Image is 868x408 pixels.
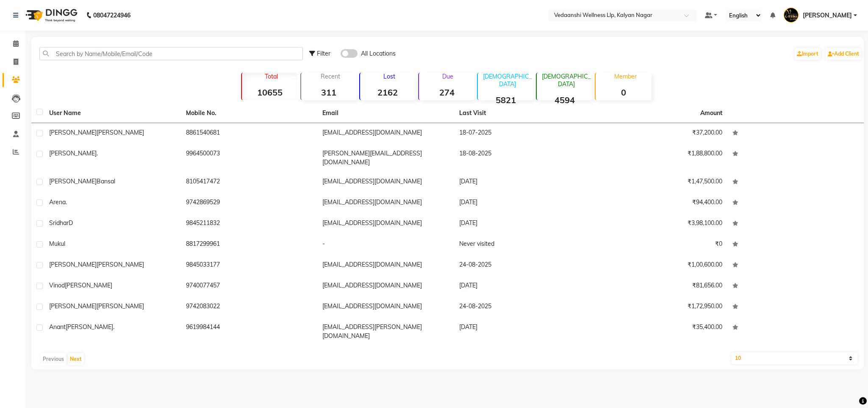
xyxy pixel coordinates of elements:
[419,87,474,98] strong: 274
[317,297,454,318] td: [EMAIL_ADDRESS][DOMAIN_NAME]
[591,297,727,318] td: ₹1,72,950.00
[97,302,144,310] span: [PERSON_NAME]
[181,297,318,318] td: 9742083022
[478,95,533,105] strong: 5821
[49,281,65,289] span: Vinod
[591,123,727,144] td: ₹37,200.00
[454,276,591,297] td: [DATE]
[695,104,727,123] th: Amount
[317,50,330,57] span: Filter
[65,281,112,289] span: [PERSON_NAME]
[181,276,318,297] td: 9740077457
[22,3,80,27] img: logo
[181,104,318,123] th: Mobile No.
[540,73,592,88] p: [DEMOGRAPHIC_DATA]
[591,144,727,172] td: ₹1,88,800.00
[784,8,799,23] img: Ashik
[49,240,65,248] span: Mukul
[795,48,821,60] a: Import
[361,49,396,58] span: All Locations
[49,261,97,268] span: [PERSON_NAME]
[591,255,727,276] td: ₹1,00,600.00
[69,219,73,227] span: D
[49,129,97,136] span: [PERSON_NAME]
[454,123,591,144] td: 18-07-2025
[317,214,454,234] td: [EMAIL_ADDRESS][DOMAIN_NAME]
[421,73,474,80] p: Due
[181,255,318,276] td: 9845033177
[591,172,727,193] td: ₹1,47,500.00
[49,219,69,227] span: Sridhar
[317,234,454,255] td: -
[49,177,97,185] span: [PERSON_NAME]
[454,104,591,123] th: Last Visit
[317,193,454,214] td: [EMAIL_ADDRESS][DOMAIN_NAME]
[49,323,66,331] span: Anant
[363,73,416,80] p: Lost
[317,144,454,172] td: [PERSON_NAME][EMAIL_ADDRESS][DOMAIN_NAME]
[181,172,318,193] td: 8105417472
[591,318,727,346] td: ₹35,400.00
[454,144,591,172] td: 18-08-2025
[44,104,181,123] th: User Name
[803,11,852,20] span: [PERSON_NAME]
[591,234,727,255] td: ₹0
[181,193,318,214] td: 9742869529
[591,276,727,297] td: ₹81,656.00
[305,73,357,80] p: Recent
[317,318,454,346] td: [EMAIL_ADDRESS][PERSON_NAME][DOMAIN_NAME]
[317,276,454,297] td: [EMAIL_ADDRESS][DOMAIN_NAME]
[537,95,592,105] strong: 4594
[181,214,318,234] td: 9845211832
[245,73,297,80] p: Total
[97,177,115,185] span: Bansal
[66,323,114,331] span: [PERSON_NAME].
[317,104,454,123] th: Email
[97,261,144,268] span: [PERSON_NAME]
[181,123,318,144] td: 8861540681
[97,129,144,136] span: [PERSON_NAME]
[826,48,861,60] a: Add Client
[66,198,67,206] span: .
[599,73,651,80] p: Member
[317,123,454,144] td: [EMAIL_ADDRESS][DOMAIN_NAME]
[97,149,98,157] span: .
[454,214,591,234] td: [DATE]
[93,3,130,27] b: 08047224946
[301,87,357,98] strong: 311
[49,302,97,310] span: [PERSON_NAME]
[317,172,454,193] td: [EMAIL_ADDRESS][DOMAIN_NAME]
[317,255,454,276] td: [EMAIL_ADDRESS][DOMAIN_NAME]
[181,318,318,346] td: 9619984144
[181,144,318,172] td: 9964500073
[360,87,416,98] strong: 2162
[591,193,727,214] td: ₹94,400.00
[454,172,591,193] td: [DATE]
[454,193,591,214] td: [DATE]
[68,353,84,365] button: Next
[454,255,591,276] td: 24-08-2025
[49,198,66,206] span: Arena
[242,87,297,98] strong: 10655
[49,149,97,157] span: [PERSON_NAME]
[454,234,591,255] td: Never visited
[181,234,318,255] td: 8817299961
[481,73,533,88] p: [DEMOGRAPHIC_DATA]
[454,297,591,318] td: 24-08-2025
[454,318,591,346] td: [DATE]
[39,47,303,60] input: Search by Name/Mobile/Email/Code
[596,87,651,98] strong: 0
[591,214,727,234] td: ₹3,98,100.00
